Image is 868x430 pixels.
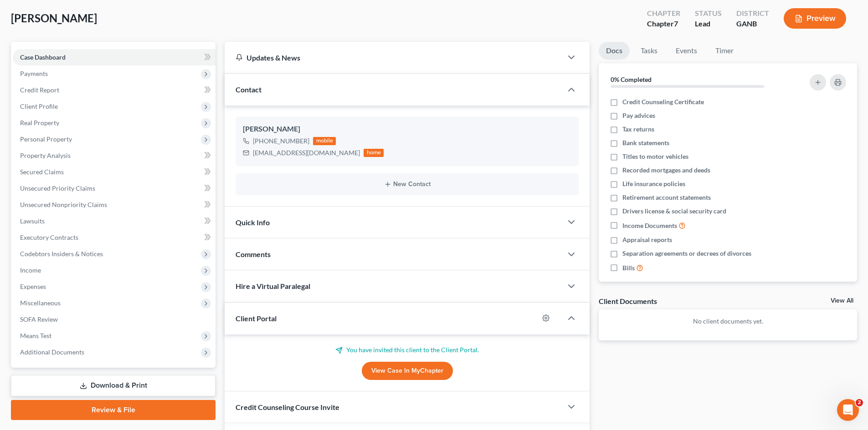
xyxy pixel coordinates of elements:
span: Client Profile [20,102,58,110]
span: Means Test [20,332,51,339]
div: mobile [313,137,336,145]
span: Pay advices [622,111,655,120]
div: Client Documents [599,296,657,306]
a: View All [831,298,853,304]
span: Property Analysis [20,152,71,159]
span: Codebtors Insiders & Notices [20,250,103,258]
button: Preview [784,8,846,29]
div: Chapter [647,19,680,29]
span: Tax returns [622,125,654,134]
span: Drivers license & social security card [622,207,726,216]
p: You have invited this client to the Client Portal. [236,345,579,354]
span: Hire a Virtual Paralegal [236,282,310,290]
span: Credit Counseling Certificate [622,97,704,106]
span: Quick Info [236,218,270,227]
span: Income [20,266,41,274]
span: Titles to motor vehicles [622,152,688,161]
a: Case Dashboard [13,49,216,66]
a: Credit Report [13,82,216,98]
button: New Contact [243,181,571,188]
span: Payments [20,70,48,77]
span: Client Portal [236,314,277,323]
span: Contact [236,85,262,94]
span: Case Dashboard [20,53,66,61]
a: Secured Claims [13,164,216,180]
span: Credit Report [20,86,59,94]
span: Credit Counseling Course Invite [236,403,339,411]
a: View Case in MyChapter [362,362,453,380]
span: Separation agreements or decrees of divorces [622,249,751,258]
div: District [736,8,769,19]
a: Download & Print [11,375,216,396]
span: Appraisal reports [622,235,672,244]
a: Timer [708,42,741,60]
a: Unsecured Nonpriority Claims [13,197,216,213]
span: Income Documents [622,221,677,230]
p: No client documents yet. [606,317,850,326]
a: Review & File [11,400,216,420]
iframe: Intercom live chat [837,399,859,421]
div: Lead [695,19,722,29]
div: GANB [736,19,769,29]
div: Chapter [647,8,680,19]
div: Status [695,8,722,19]
span: 2 [856,399,863,406]
span: SOFA Review [20,315,58,323]
div: [PERSON_NAME] [243,124,571,135]
span: Secured Claims [20,168,64,176]
a: Executory Contracts [13,229,216,246]
span: Recorded mortgages and deeds [622,166,710,175]
span: Miscellaneous [20,299,61,307]
span: Expenses [20,283,46,290]
span: Personal Property [20,135,72,143]
strong: 0% Completed [611,76,652,83]
span: Retirement account statements [622,193,711,202]
a: Tasks [633,42,665,60]
div: home [364,149,384,157]
span: [PERSON_NAME] [11,11,97,25]
a: Events [668,42,704,60]
span: Bills [622,263,635,273]
a: Property Analysis [13,147,216,164]
span: 7 [674,19,678,28]
span: Comments [236,250,271,258]
span: Bank statements [622,138,669,147]
span: Executory Contracts [20,233,78,241]
span: Lawsuits [20,217,45,225]
a: Lawsuits [13,213,216,229]
a: SOFA Review [13,311,216,328]
span: Additional Documents [20,348,84,356]
div: [PHONE_NUMBER] [253,137,309,146]
a: Docs [599,42,630,60]
span: Life insurance policies [622,179,685,188]
span: Real Property [20,119,59,126]
div: [EMAIL_ADDRESS][DOMAIN_NAME] [253,148,360,157]
span: Unsecured Nonpriority Claims [20,201,107,208]
a: Unsecured Priority Claims [13,180,216,197]
span: Unsecured Priority Claims [20,184,95,192]
div: Updates & News [236,53,551,62]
